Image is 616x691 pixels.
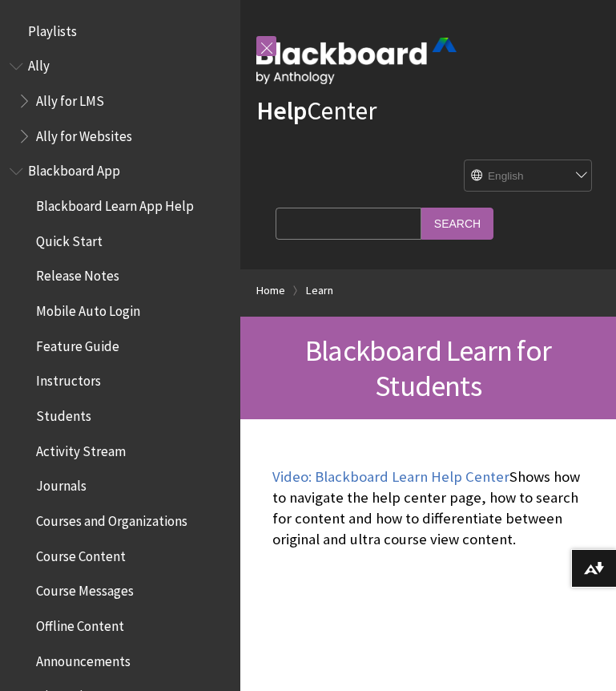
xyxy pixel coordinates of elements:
[10,53,231,150] nav: Book outline for Anthology Ally Help
[36,297,140,319] span: Mobile Auto Login
[36,263,119,285] span: Release Notes
[36,612,124,634] span: Offline Content
[36,578,134,600] span: Course Messages
[421,208,493,239] input: Search
[256,38,457,84] img: Blackboard by Anthology
[28,53,50,75] span: Ally
[36,333,119,354] span: Feature Guide
[36,123,132,144] span: Ally for Websites
[36,402,91,424] span: Students
[28,158,120,180] span: Blackboard App
[256,281,285,301] a: Home
[36,648,131,669] span: Announcements
[256,95,307,127] strong: Help
[10,18,231,45] nav: Book outline for Playlists
[36,192,194,214] span: Blackboard Learn App Help
[305,332,551,404] span: Blackboard Learn for Students
[36,438,126,459] span: Activity Stream
[28,18,77,39] span: Playlists
[306,281,333,301] a: Learn
[465,160,593,192] select: Site Language Selector
[36,228,103,249] span: Quick Start
[272,467,509,487] a: Video: Blackboard Learn Help Center
[36,473,87,495] span: Journals
[36,87,104,109] span: Ally for LMS
[36,507,187,529] span: Courses and Organizations
[256,95,376,127] a: HelpCenter
[36,368,101,390] span: Instructors
[272,467,584,551] p: Shows how to navigate the help center page, how to search for content and how to differentiate be...
[36,543,126,564] span: Course Content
